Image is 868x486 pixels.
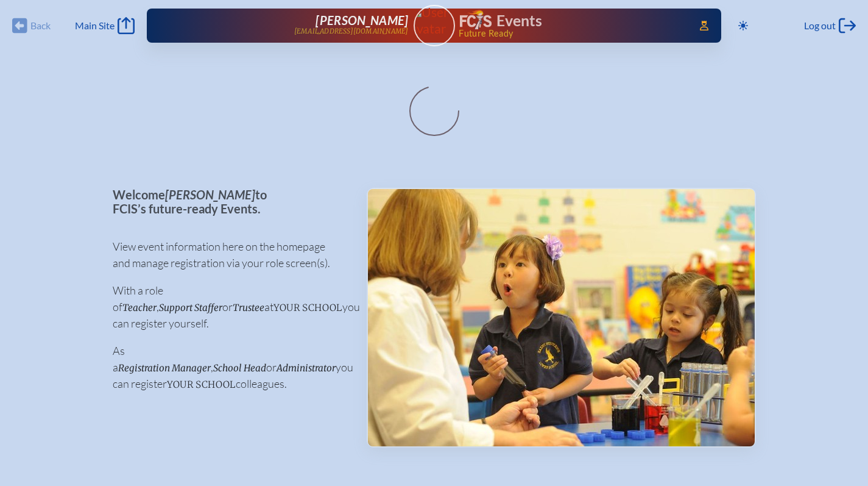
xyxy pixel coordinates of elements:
span: [PERSON_NAME] [165,187,255,202]
span: Future Ready [459,29,682,38]
span: [PERSON_NAME] [316,13,408,27]
a: [PERSON_NAME][EMAIL_ADDRESS][DOMAIN_NAME] [186,13,409,38]
a: Main Site [75,17,135,34]
span: Trustee [233,302,264,313]
span: your school [273,302,342,313]
p: Welcome to FCIS’s future-ready Events. [113,188,347,215]
p: With a role of , or at you can register yourself. [113,282,347,332]
span: Registration Manager [118,362,211,374]
p: As a , or you can register colleagues. [113,343,347,392]
img: Events [368,189,755,446]
span: Support Staffer [159,302,222,313]
a: User Avatar [414,5,455,46]
span: Administrator [277,362,336,374]
span: Teacher [122,302,157,313]
span: Main Site [75,20,115,32]
span: your school [167,379,236,390]
div: FCIS Events — Future ready [460,10,683,38]
span: School Head [213,362,266,374]
span: Log out [804,20,836,32]
img: User Avatar [408,4,460,37]
p: View event information here on the homepage and manage registration via your role screen(s). [113,238,347,271]
p: [EMAIL_ADDRESS][DOMAIN_NAME] [294,27,409,35]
